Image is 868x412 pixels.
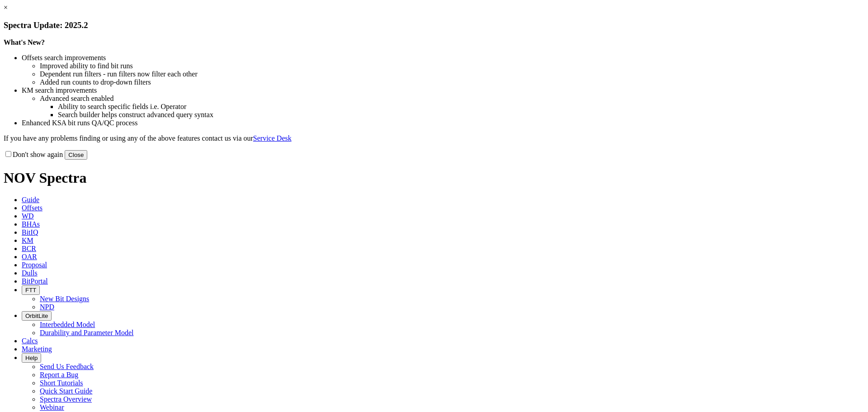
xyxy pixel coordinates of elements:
[4,4,8,11] a: ×
[22,220,40,228] span: BHAs
[40,321,95,328] a: Interbedded Model
[40,303,54,311] a: NPD
[40,62,864,70] li: Improved ability to find bit runs
[40,70,864,78] li: Dependent run filters - run filters now filter each other
[40,371,78,379] a: Report a Bug
[22,196,39,204] span: Guide
[40,379,83,387] a: Short Tutorials
[25,313,48,319] span: OrbitLite
[40,395,92,403] a: Spectra Overview
[4,20,864,30] h3: Spectra Update: 2025.2
[25,355,38,361] span: Help
[22,54,864,62] li: Offsets search improvements
[22,228,38,236] span: BitIQ
[4,38,45,46] strong: What's New?
[40,78,864,86] li: Added run counts to drop-down filters
[58,103,864,111] li: Ability to search specific fields i.e. Operator
[65,150,87,160] button: Close
[22,204,42,212] span: Offsets
[40,363,94,370] a: Send Us Feedback
[58,111,864,119] li: Search builder helps construct advanced query syntax
[22,86,864,95] li: KM search improvements
[5,151,11,157] input: Don't show again
[22,269,38,277] span: Dulls
[40,403,64,411] a: Webinar
[40,387,92,395] a: Quick Start Guide
[22,237,33,244] span: KM
[22,119,864,127] li: Enhanced KSA bit runs QA/QC process
[22,253,37,260] span: OAR
[22,277,48,285] span: BitPortal
[4,170,864,186] h1: NOV Spectra
[22,261,47,269] span: Proposal
[22,212,34,220] span: WD
[22,345,52,353] span: Marketing
[22,337,38,345] span: Calcs
[40,329,134,336] a: Durability and Parameter Model
[4,134,864,142] p: If you have any problems finding or using any of the above features contact us via our
[25,287,36,294] span: FTT
[22,245,36,252] span: BCR
[40,95,864,103] li: Advanced search enabled
[4,151,63,158] label: Don't show again
[40,295,89,303] a: New Bit Designs
[253,134,292,142] a: Service Desk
